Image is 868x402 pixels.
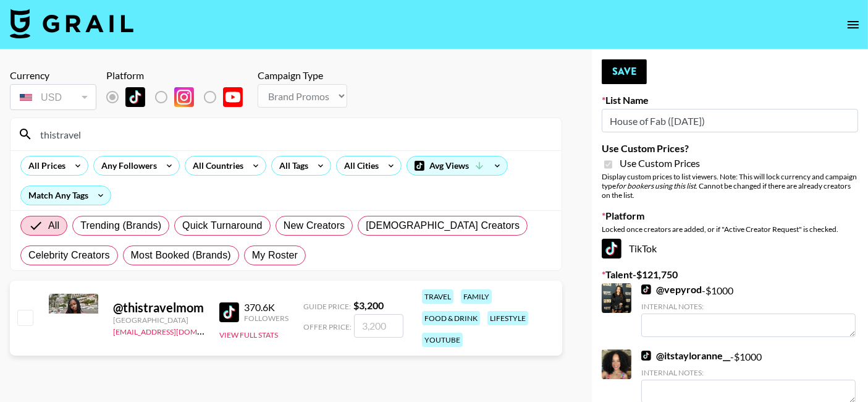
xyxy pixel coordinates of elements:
div: List locked to TikTok. [106,84,253,110]
div: Locked once creators are added, or if "Active Creator Request" is checked. [602,225,858,234]
label: Use Custom Prices? [602,142,858,155]
button: Save [602,59,647,84]
input: 3,200 [354,314,403,338]
div: TikTok [602,239,858,259]
div: lifestyle [487,311,528,325]
em: for bookers using this list [616,181,696,190]
a: @vepyrod [641,283,702,296]
input: Search by User Name [33,124,554,144]
div: Currency [10,69,96,82]
span: Most Booked (Brands) [131,248,231,263]
div: family [461,289,492,304]
div: Currency is locked to USD [10,82,96,113]
button: View Full Stats [219,330,278,340]
span: My Roster [252,248,298,263]
span: Trending (Brands) [80,218,161,233]
div: Any Followers [94,156,159,175]
div: - $ 1000 [641,283,856,337]
div: Match Any Tags [21,186,111,205]
label: Platform [602,210,858,222]
img: TikTok [125,87,145,107]
div: All Cities [337,156,381,175]
div: USD [12,87,94,108]
div: Avg Views [407,156,507,175]
label: Talent - $ 121,750 [602,268,858,281]
span: Quick Turnaround [182,218,263,233]
strong: $ 3,200 [353,299,384,311]
div: Platform [106,69,253,82]
img: YouTube [223,87,243,107]
img: TikTok [602,239,622,259]
div: @ thistravelmom [113,300,204,315]
div: Campaign Type [258,69,347,82]
div: youtube [422,333,463,347]
div: [GEOGRAPHIC_DATA] [113,315,204,325]
label: List Name [602,94,858,106]
img: Grail Talent [10,9,133,38]
span: Guide Price: [303,302,351,311]
img: Instagram [174,87,194,107]
span: All [48,218,59,233]
img: TikTok [219,302,239,322]
div: All Tags [272,156,311,175]
span: New Creators [284,218,345,233]
div: 370.6K [244,301,289,314]
img: TikTok [641,351,651,361]
div: food & drink [422,311,480,325]
div: All Prices [21,156,68,175]
div: Followers [244,314,289,323]
div: Internal Notes: [641,302,856,311]
div: All Countries [185,156,246,175]
div: travel [422,289,453,304]
span: Celebrity Creators [28,248,110,263]
span: Use Custom Prices [620,157,700,169]
span: [DEMOGRAPHIC_DATA] Creators [366,218,520,233]
div: Internal Notes: [641,368,856,377]
a: [EMAIL_ADDRESS][DOMAIN_NAME] [113,325,237,336]
span: Offer Price: [303,322,352,331]
div: Display custom prices to list viewers. Note: This will lock currency and campaign type . Cannot b... [602,172,858,200]
a: @itstayloranne__ [641,349,730,362]
img: TikTok [641,284,651,294]
button: open drawer [841,12,866,37]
